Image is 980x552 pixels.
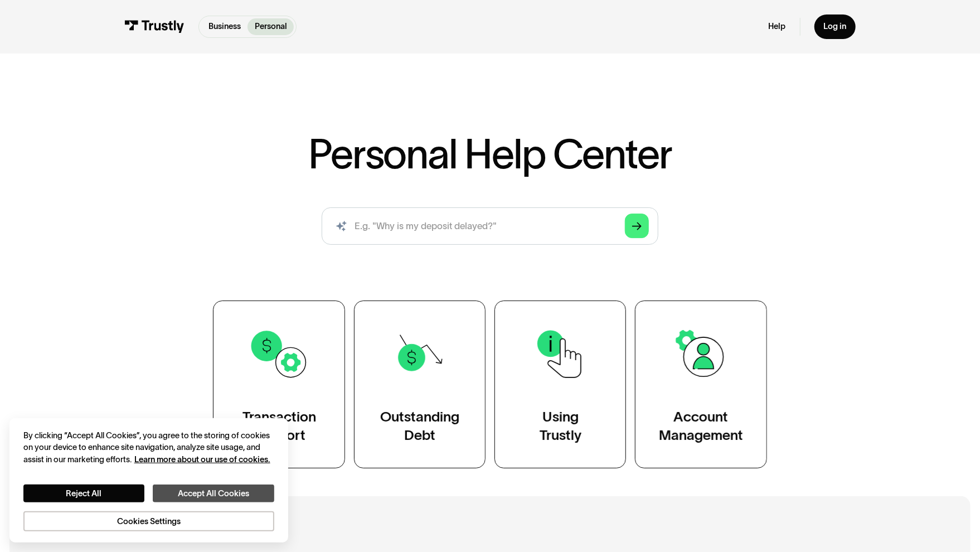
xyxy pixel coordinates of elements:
[23,430,274,531] div: Privacy
[322,207,658,245] form: Search
[208,21,241,33] p: Business
[659,408,743,445] div: Account Management
[769,21,786,32] a: Help
[23,511,274,531] button: Cookies Settings
[242,408,316,445] div: Transaction Support
[201,18,248,35] a: Business
[380,408,459,445] div: Outstanding Debt
[255,21,287,33] p: Personal
[134,455,270,464] a: More information about your privacy, opens in a new tab
[540,408,581,445] div: Using Trustly
[153,485,274,502] button: Accept All Cookies
[213,301,345,469] a: TransactionSupport
[308,134,671,175] h1: Personal Help Center
[124,20,185,33] img: Trustly Logo
[23,430,274,467] div: By clicking “Accept All Cookies”, you agree to the storing of cookies on your device to enhance s...
[635,301,766,469] a: AccountManagement
[23,485,145,502] button: Reject All
[823,21,846,32] div: Log in
[248,18,294,35] a: Personal
[354,301,486,469] a: OutstandingDebt
[322,207,658,245] input: search
[494,301,626,469] a: UsingTrustly
[9,418,288,543] div: Cookie banner
[814,14,856,39] a: Log in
